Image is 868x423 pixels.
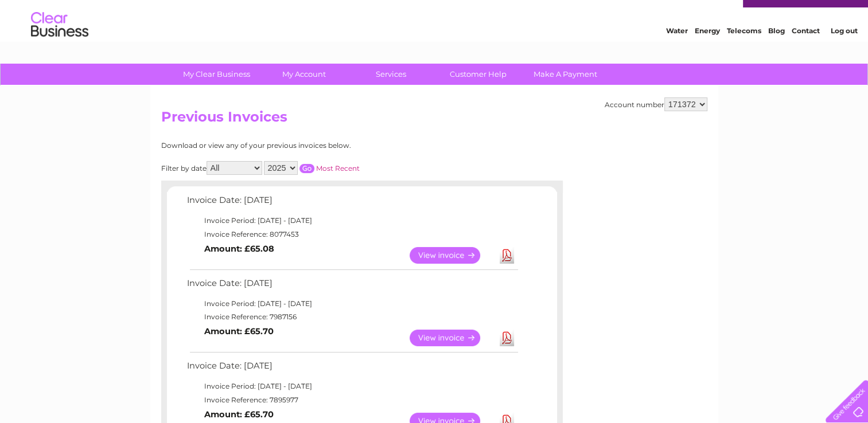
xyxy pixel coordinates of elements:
a: Contact [792,49,820,57]
h2: Previous Invoices [161,109,707,131]
a: Telecoms [727,49,761,57]
td: Invoice Period: [DATE] - [DATE] [184,297,520,311]
a: Log out [830,49,857,57]
a: My Account [256,64,351,85]
b: Amount: £65.70 [204,326,274,336]
a: View [410,247,494,264]
a: 0333 014 3131 [652,6,731,20]
a: View [410,330,494,346]
td: Invoice Date: [DATE] [184,358,520,379]
a: Energy [695,49,720,57]
b: Amount: £65.70 [204,409,274,420]
a: Blog [768,49,785,57]
td: Invoice Reference: 7895977 [184,393,520,407]
td: Invoice Date: [DATE] [184,193,520,214]
td: Invoice Period: [DATE] - [DATE] [184,379,520,393]
a: Customer Help [431,64,526,85]
a: Services [344,64,438,85]
td: Invoice Reference: 7987156 [184,310,520,324]
td: Invoice Period: [DATE] - [DATE] [184,214,520,228]
td: Invoice Date: [DATE] [184,276,520,297]
a: Most Recent [316,164,360,173]
div: Filter by date [161,161,462,175]
a: Water [666,49,688,57]
div: Download or view any of your previous invoices below. [161,142,462,150]
img: logo.png [30,30,89,65]
td: Invoice Reference: 8077453 [184,228,520,241]
a: Make A Payment [518,64,613,85]
div: Clear Business is a trading name of Verastar Limited (registered in [GEOGRAPHIC_DATA] No. 3667643... [164,6,706,56]
a: My Clear Business [169,64,264,85]
div: Account number [605,97,707,111]
a: Download [500,330,514,346]
a: Download [500,247,514,264]
b: Amount: £65.08 [204,244,274,254]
